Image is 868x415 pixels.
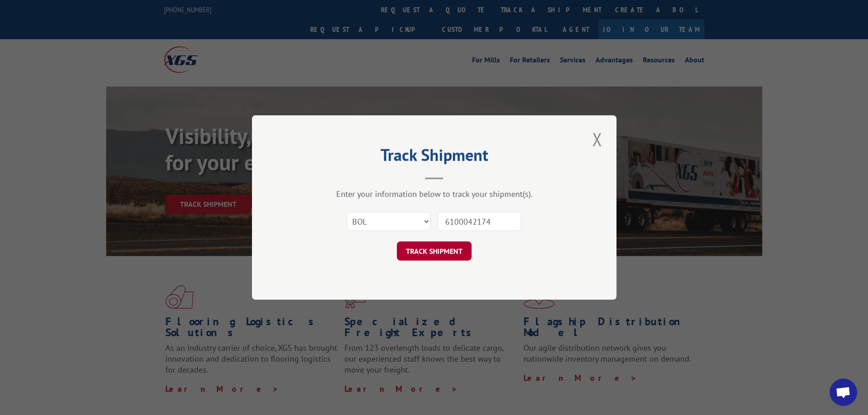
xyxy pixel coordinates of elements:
button: Close modal [590,127,605,152]
h2: Track Shipment [298,149,571,166]
a: Open chat [830,379,857,406]
button: TRACK SHIPMENT [397,241,472,261]
input: Number(s) [437,212,521,231]
div: Enter your information below to track your shipment(s). [298,189,571,199]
